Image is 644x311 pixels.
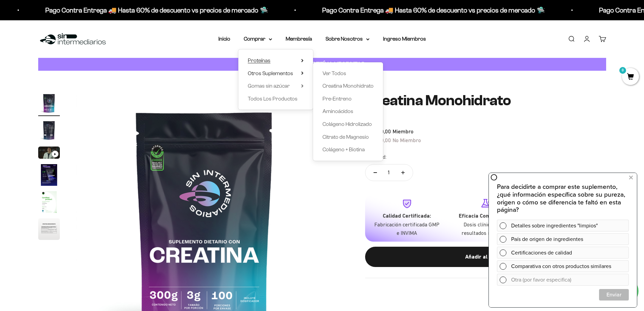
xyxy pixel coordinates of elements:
mark: 0 [619,66,627,74]
p: Fabricación certificada GMP e INVIMA [373,220,441,238]
iframe: zigpoll-iframe [489,172,637,307]
a: Todos Los Productos [248,94,304,103]
summary: Gomas sin azúcar [248,82,304,90]
span: Colágeno Hidrolizado [323,121,372,127]
span: Colágeno + Biotina [323,147,365,152]
p: Pago Contra Entrega 🚚 Hasta 60% de descuento vs precios de mercado 🛸 [322,5,545,16]
a: Inicio [218,36,230,42]
strong: Eficacia Comprobada: [459,213,512,219]
span: Todos Los Productos [248,96,297,102]
a: Ver Todos [323,69,374,78]
strong: Calidad Certificada: [383,213,431,219]
span: Pre-Entreno [323,96,352,102]
summary: Otros Suplementos [248,69,304,78]
button: Ir al artículo 5 [38,191,60,215]
button: Ir al artículo 4 [38,164,60,188]
button: Aumentar cantidad [393,164,413,181]
span: Aminoácidos [323,108,353,114]
span: No Miembro [392,137,421,143]
a: Colágeno + Biotina [323,145,374,154]
p: Pago Contra Entrega 🚚 Hasta 60% de descuento vs precios de mercado 🛸 [45,5,268,16]
img: Creatina Monohidrato [38,164,60,186]
a: 0 [622,73,639,81]
summary: Proteínas [248,56,304,65]
a: Citrato de Magnesio [323,133,374,141]
button: Ir al artículo 1 [38,92,60,116]
button: Ir al artículo 3 [38,147,60,161]
h1: Creatina Monohidrato [365,92,606,109]
button: Ir al artículo 2 [38,119,60,143]
span: Gomas sin azúcar [248,83,290,89]
span: Proteínas [248,58,270,63]
a: Membresía [286,36,312,42]
summary: Comprar [244,35,272,43]
img: Creatina Monohidrato [38,191,60,213]
a: Pre-Entreno [323,94,374,103]
a: Colágeno Hidrolizado [323,120,374,129]
img: Creatina Monohidrato [38,218,60,240]
div: Añadir al carrito [379,252,593,261]
a: Ingreso Miembros [383,36,426,42]
span: Creatina Monohidrato [323,83,374,89]
button: Reducir cantidad [365,164,385,181]
a: 4.74.7 de 5.0 estrellas [365,114,606,122]
img: Creatina Monohidrato [38,92,60,114]
span: Otros Suplementos [248,70,293,76]
span: Ver Todos [323,70,346,76]
a: Aminoácidos [323,107,374,116]
button: Añadir al carrito [365,247,606,267]
a: Creatina Monohidrato [323,82,374,90]
summary: Sobre Nosotros [326,35,369,43]
img: Creatina Monohidrato [38,119,60,141]
button: Ir al artículo 6 [38,218,60,242]
span: Miembro [392,128,413,134]
span: Citrato de Magnesio [323,134,369,140]
p: Dosis clínicas para resultados máximos [452,220,519,238]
